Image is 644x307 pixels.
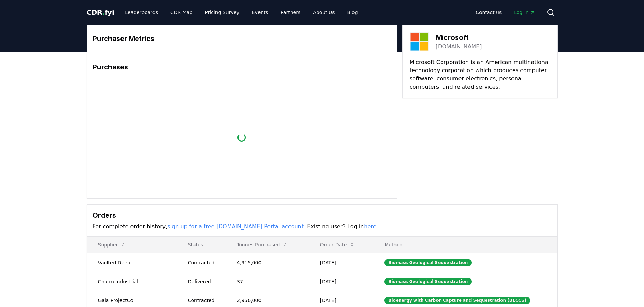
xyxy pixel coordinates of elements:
[436,43,482,51] a: [DOMAIN_NAME]
[364,223,376,230] a: here
[87,8,114,17] span: CDR fyi
[275,6,306,19] a: Partners
[93,222,552,231] p: For complete order history, . Existing user? Log in .
[315,238,361,252] button: Order Date
[379,241,551,248] p: Method
[167,223,304,230] a: sign up for a free [DOMAIN_NAME] Portal account
[231,238,294,252] button: Tonnes Purchased
[470,6,507,19] a: Contact us
[87,272,177,291] td: Charm Industrial
[188,297,220,304] div: Contracted
[93,33,391,44] h3: Purchaser Metrics
[236,132,247,143] div: loading
[384,278,472,285] div: Biomass Geological Sequestration
[188,259,220,266] div: Contracted
[307,6,340,19] a: About Us
[514,9,535,16] span: Log in
[342,6,363,19] a: Blog
[410,58,550,91] p: Microsoft Corporation is an American multinational technology corporation which produces computer...
[87,8,114,17] a: CDR.fyi
[93,62,391,72] h3: Purchases
[309,272,374,291] td: [DATE]
[410,32,429,51] img: Microsoft-logo
[309,253,374,272] td: [DATE]
[87,253,177,272] td: Vaulted Deep
[102,8,105,17] span: .
[188,278,220,285] div: Delivered
[384,259,472,266] div: Biomass Geological Sequestration
[182,241,220,248] p: Status
[93,238,132,252] button: Supplier
[384,297,530,304] div: Bioenergy with Carbon Capture and Sequestration (BECCS)
[93,210,552,220] h3: Orders
[226,253,309,272] td: 4,915,000
[165,6,198,19] a: CDR Map
[436,32,482,43] h3: Microsoft
[508,6,541,19] a: Log in
[226,272,309,291] td: 37
[470,6,541,19] nav: Main
[246,6,274,19] a: Events
[199,6,245,19] a: Pricing Survey
[119,6,163,19] a: Leaderboards
[119,6,363,19] nav: Main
